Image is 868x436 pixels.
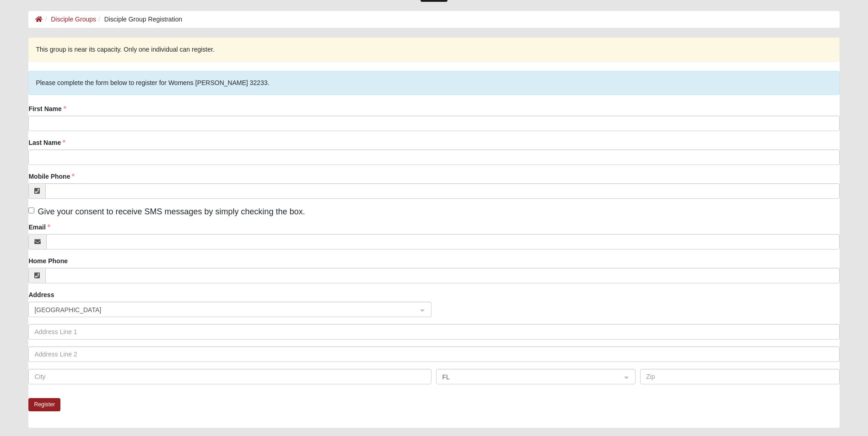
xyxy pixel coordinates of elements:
span: FL [442,372,613,382]
span: Give your consent to receive SMS messages by simply checking the box. [38,207,305,216]
label: Home Phone [28,256,68,266]
label: Last Name [28,138,65,147]
label: Address [28,290,54,299]
span: United States [34,305,409,315]
a: Disciple Groups [51,16,96,23]
input: Zip [640,369,840,384]
div: This group is near its capacity. Only one individual can register. [28,37,839,62]
div: Please complete the form below to register for Womens [PERSON_NAME] 32233. [28,71,839,95]
button: Register [28,398,60,411]
input: Address Line 2 [28,346,839,362]
label: Mobile Phone [28,172,75,181]
label: First Name [28,104,66,113]
label: Email [28,223,50,232]
input: Give your consent to receive SMS messages by simply checking the box. [28,207,34,213]
input: City [28,369,431,384]
input: Address Line 1 [28,324,839,340]
li: Disciple Group Registration [96,15,182,24]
